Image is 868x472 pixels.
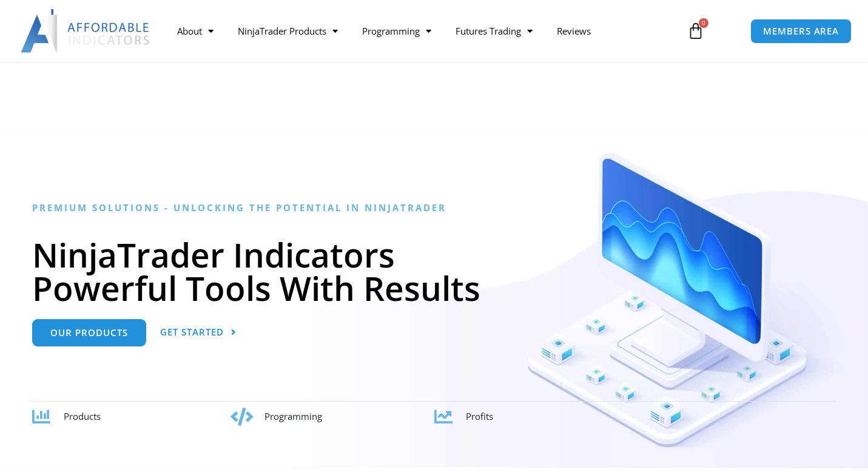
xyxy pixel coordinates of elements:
a: Futures Trading [443,17,545,45]
a: About [165,17,226,45]
img: LogoAI | Affordable Indicators – NinjaTrader [21,9,151,53]
nav: Menu [165,17,677,45]
a: MEMBERS AREA [750,19,852,44]
a: Our Products [32,319,146,346]
a: 0 [669,13,722,49]
span: Our Products [50,328,128,337]
a: Reviews [545,17,603,45]
h1: NinjaTrader Indicators Powerful Tools With Results [32,238,836,305]
span: MEMBERS AREA [763,27,839,36]
a: Get Started [160,319,237,346]
span: Get Started [160,328,224,337]
a: NinjaTrader Products [226,17,350,45]
span: Profits [466,410,493,422]
span: Programming [264,410,322,422]
h6: Premium Solutions - Unlocking the Potential in NinjaTrader [32,202,836,214]
span: Products [64,410,101,422]
span: 0 [699,18,708,28]
a: Programming [350,17,443,45]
